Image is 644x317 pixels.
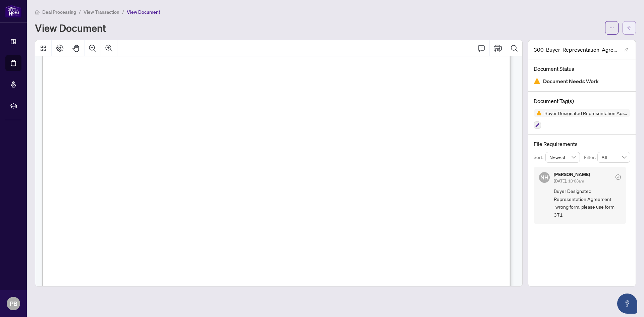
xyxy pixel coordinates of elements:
li: / [79,8,81,16]
span: All [601,152,626,162]
p: Filter: [584,154,597,161]
img: Status Icon [534,109,542,117]
span: edit [624,48,629,52]
span: Document Needs Work [543,77,599,86]
p: Sort: [534,154,545,161]
h4: Document Tag(s) [534,97,630,105]
span: ellipsis [609,25,614,30]
span: 300_Buyer_Representation_Agreement_-_Authority_for_Purchase_or_Lease_-_A_-_PropTx-OREA.pdf [534,46,618,54]
h4: File Requirements [534,140,630,148]
span: View Transaction [84,9,119,15]
span: [DATE], 10:03am [554,178,584,183]
h5: [PERSON_NAME] [554,172,590,177]
img: logo [5,5,21,17]
span: Buyer Designated Representation Agreement -wrong form, please use form 371 [554,187,621,219]
span: check-circle [615,174,621,180]
span: PB [10,299,17,308]
span: Buyer Designated Representation Agreement [542,111,630,115]
span: Deal Processing [42,9,76,15]
span: home [35,10,40,14]
h4: Document Status [534,65,630,73]
span: View Document [127,9,160,15]
li: / [122,8,124,16]
h1: View Document [35,22,106,33]
span: Newest [549,152,576,162]
button: Open asap [617,294,637,314]
span: NH [540,173,548,182]
img: Document Status [534,78,540,85]
span: arrow-left [627,25,632,30]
